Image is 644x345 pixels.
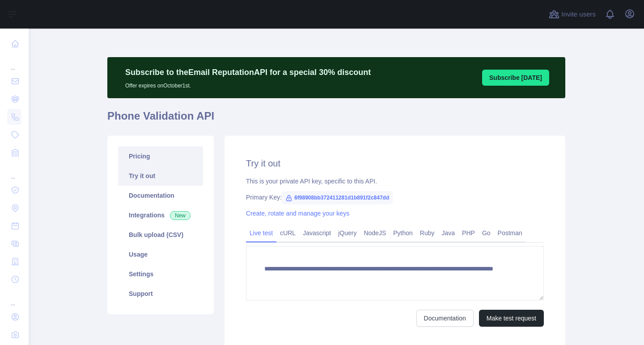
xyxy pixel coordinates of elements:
p: Subscribe to the Email Reputation API for a special 30 % discount [125,66,371,79]
a: jQuery [335,226,360,240]
div: Primary Key: [246,193,544,202]
div: This is your private API key, specific to this API. [246,177,544,186]
button: Subscribe [DATE] [482,70,549,86]
a: Usage [118,245,203,264]
h2: Try it out [246,157,544,170]
a: Python [390,226,416,240]
span: Invite users [561,9,596,20]
a: NodeJS [360,226,390,240]
a: Documentation [416,310,474,327]
a: cURL [276,226,299,240]
a: Go [479,226,494,240]
a: Ruby [416,226,438,240]
a: Java [438,226,459,240]
button: Make test request [479,310,544,327]
a: PHP [458,226,479,240]
p: Offer expires on October 1st. [125,79,371,89]
a: Documentation [118,186,203,205]
a: Pricing [118,146,203,166]
h1: Phone Validation API [107,109,565,130]
div: ... [7,289,21,307]
div: ... [7,54,21,71]
a: Bulk upload (CSV) [118,225,203,245]
span: 6f98908bb372411281d1b891f2c847dd [282,191,393,204]
a: Create, rotate and manage your keys [246,210,349,217]
div: ... [7,162,21,180]
a: Settings [118,264,203,284]
a: Integrations New [118,205,203,225]
a: Try it out [118,166,203,186]
span: New [170,211,191,220]
a: Postman [494,226,526,240]
button: Invite users [547,7,597,21]
a: Live test [246,226,276,240]
a: Javascript [299,226,335,240]
a: Support [118,284,203,303]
